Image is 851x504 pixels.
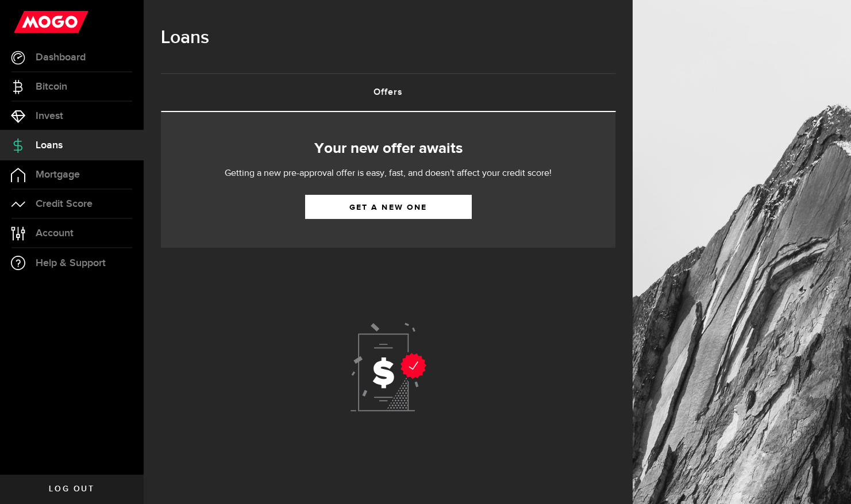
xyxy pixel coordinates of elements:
iframe: LiveChat chat widget [803,456,851,504]
span: Help & Support [36,258,106,268]
span: Dashboard [36,52,86,63]
span: Loans [36,140,63,151]
h2: Your new offer awaits [178,137,598,161]
a: Get a new one [305,195,472,219]
h1: Loans [161,23,615,53]
span: Credit Score [36,199,93,209]
a: Offers [161,74,615,111]
span: Account [36,228,74,238]
p: Getting a new pre-approval offer is easy, fast, and doesn't affect your credit score! [190,167,587,180]
ul: Tabs Navigation [161,73,615,112]
span: Log out [49,485,94,493]
span: Bitcoin [36,82,67,92]
span: Invest [36,111,63,121]
span: Mortgage [36,170,80,180]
